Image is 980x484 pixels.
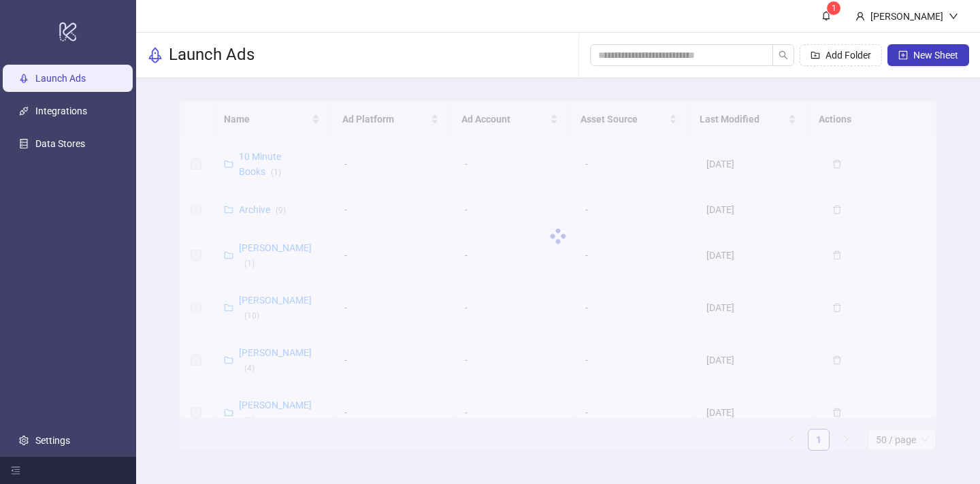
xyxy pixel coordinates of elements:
a: Data Stores [35,138,85,149]
h3: Launch Ads [169,44,255,66]
a: Launch Ads [35,73,86,84]
span: Add Folder [826,50,871,61]
span: down [949,12,958,21]
span: 1 [832,3,836,13]
div: [PERSON_NAME] [865,9,949,24]
span: folder-add [811,50,820,60]
span: New Sheet [913,50,958,61]
sup: 1 [827,1,840,15]
a: Settings [35,435,70,446]
button: Add Folder [800,44,882,66]
span: search [779,50,788,60]
button: New Sheet [887,44,969,66]
span: rocket [147,47,163,63]
span: menu-fold [11,466,20,475]
span: user [855,12,865,21]
span: plus-square [898,50,908,60]
a: Integrations [35,106,87,116]
span: bell [821,11,831,20]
